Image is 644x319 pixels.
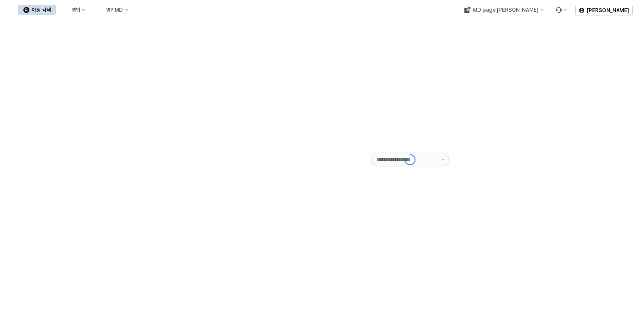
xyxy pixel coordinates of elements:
[587,7,629,14] p: [PERSON_NAME]
[473,7,538,13] div: MD page [PERSON_NAME]
[92,5,133,15] button: 영업MD
[550,5,572,15] div: Menu item 6
[71,7,80,13] div: 영업
[459,5,548,15] div: MD page 이동
[575,5,633,16] button: [PERSON_NAME]
[58,5,90,15] button: 영업
[459,5,548,15] button: MD page [PERSON_NAME]
[18,5,56,15] button: 매장 검색
[32,7,51,13] div: 매장 검색
[106,7,123,13] div: 영업MD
